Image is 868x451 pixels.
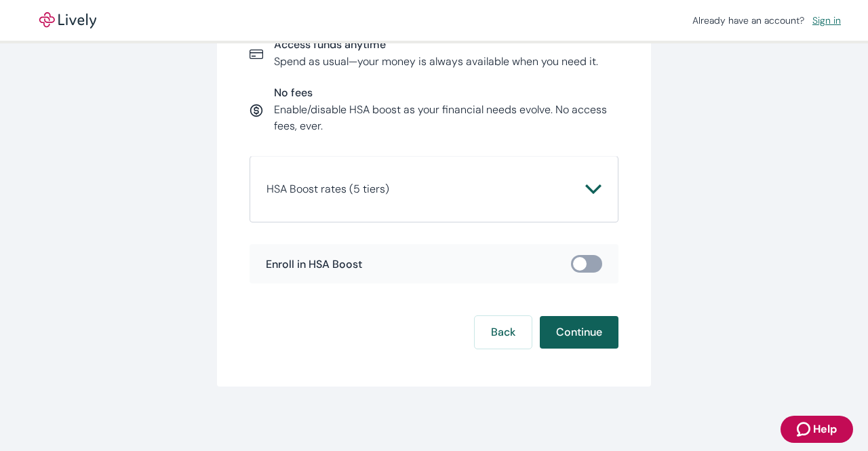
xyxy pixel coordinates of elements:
[692,14,846,28] div: Already have an account?
[267,181,389,197] p: HSA Boost rates (5 tiers)
[813,421,837,437] span: Help
[807,12,846,29] a: Sign in
[274,54,598,70] p: Spend as usual—your money is always available when you need it.
[585,181,601,197] svg: Chevron icon
[266,258,362,271] span: Enroll in HSA Boost
[540,316,618,349] button: Continue
[267,173,601,205] button: HSA Boost rates (5 tiers)
[475,316,532,349] button: Back
[274,38,598,51] span: Access funds anytime
[250,104,263,117] svg: Currency icon
[30,12,106,28] img: Lively
[274,102,618,134] p: Enable/disable HSA boost as your financial needs evolve. No access fees, ever.
[250,47,263,61] svg: Card icon
[274,86,618,99] span: No fees
[797,421,813,437] svg: Zendesk support icon
[781,416,853,443] button: Zendesk support iconHelp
